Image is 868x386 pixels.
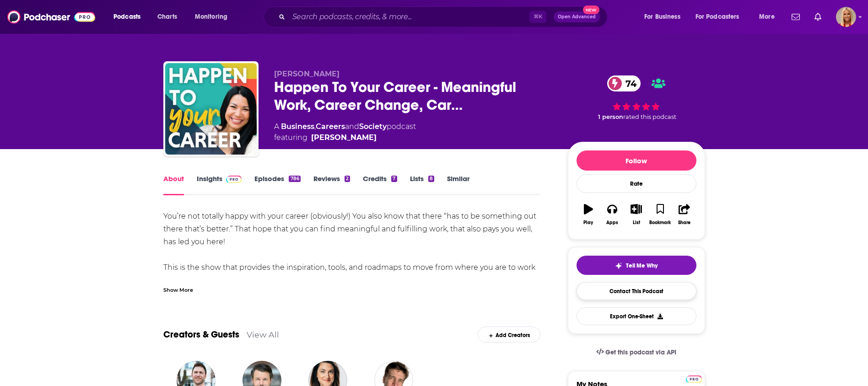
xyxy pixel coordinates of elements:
[311,132,377,143] a: Scott Anthony Barlow
[836,7,856,27] button: Show profile menu
[316,122,345,131] a: Careers
[836,7,856,27] img: User Profile
[428,176,434,182] div: 8
[157,11,177,23] span: Charts
[274,70,340,78] span: [PERSON_NAME]
[163,210,541,287] div: You’re not totally happy with your career (obviously!) You also know that there “has to be someth...
[605,348,676,356] span: Get this podcast via API
[274,121,416,143] div: A podcast
[589,341,684,364] a: Get this podcast via API
[226,176,242,183] img: Podchaser Pro
[274,132,416,143] span: featuring
[583,5,599,14] span: New
[686,374,702,383] a: Pro website
[753,10,786,24] button: open menu
[583,220,593,225] div: Play
[690,10,753,24] button: open menu
[624,198,648,231] button: List
[163,329,239,340] a: Creators & Guests
[197,174,242,195] a: InsightsPodchaser Pro
[577,198,600,231] button: Play
[107,10,152,24] button: open menu
[345,122,359,131] span: and
[558,15,596,19] span: Open Advanced
[254,174,300,195] a: Episodes786
[633,220,640,225] div: List
[410,174,434,195] a: Lists8
[272,6,616,27] div: Search podcasts, credits, & more...
[554,11,600,22] button: Open AdvancedNew
[247,330,279,339] a: View All
[686,375,702,383] img: Podchaser Pro
[836,7,856,27] span: Logged in as KymberleeBolden
[638,10,692,24] button: open menu
[577,307,696,325] button: Export One-Sheet
[577,150,696,171] button: Follow
[577,256,696,275] button: tell me why sparkleTell Me Why
[626,262,658,269] span: Tell Me Why
[313,174,350,195] a: Reviews2
[616,75,641,91] span: 74
[606,220,618,225] div: Apps
[598,113,623,120] span: 1 person
[695,11,739,23] span: For Podcasters
[363,174,397,195] a: Credits7
[759,11,775,23] span: More
[359,122,387,131] a: Society
[447,174,469,195] a: Similar
[195,11,227,23] span: Monitoring
[648,198,672,231] button: Bookmark
[391,176,397,182] div: 7
[345,176,350,182] div: 2
[113,11,140,23] span: Podcasts
[600,198,624,231] button: Apps
[281,122,314,131] a: Business
[607,75,641,91] a: 74
[289,176,300,182] div: 786
[623,113,676,120] span: rated this podcast
[163,174,184,195] a: About
[529,11,546,23] span: ⌘ K
[644,11,680,23] span: For Business
[788,9,803,25] a: Show notifications dropdown
[811,9,825,25] a: Show notifications dropdown
[165,63,257,155] img: Happen To Your Career - Meaningful Work, Career Change, Career Design, & Job Search
[478,327,540,343] div: Add Creators
[615,262,622,269] img: tell me why sparkle
[672,198,696,231] button: Share
[7,8,95,26] img: Podchaser - Follow, Share and Rate Podcasts
[314,122,316,131] span: ,
[678,220,690,225] div: Share
[649,220,671,225] div: Bookmark
[568,70,705,127] div: 74 1 personrated this podcast
[577,174,696,193] div: Rate
[151,10,183,24] a: Charts
[189,10,239,24] button: open menu
[289,10,529,24] input: Search podcasts, credits, & more...
[577,282,696,300] a: Contact This Podcast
